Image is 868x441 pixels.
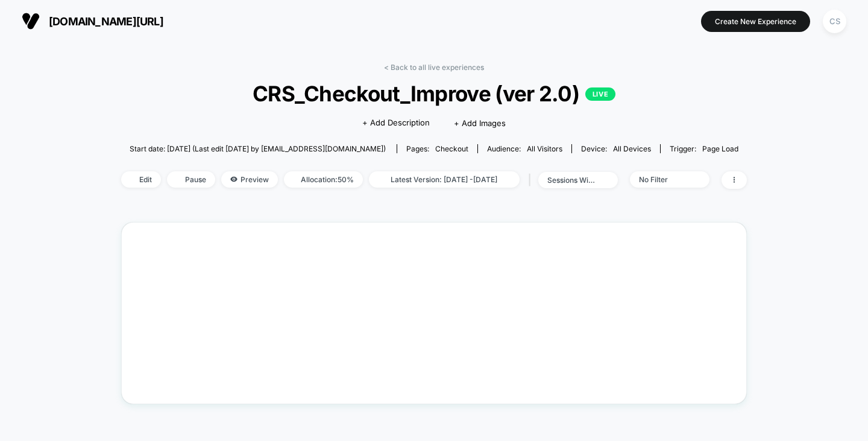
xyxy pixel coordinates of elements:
span: All Visitors [527,144,562,153]
span: + Add Description [362,117,430,129]
div: No Filter [639,175,687,184]
button: Create New Experience [701,11,810,32]
span: CRS_Checkout_Improve (ver 2.0) [153,81,715,106]
span: [DOMAIN_NAME][URL] [49,15,163,28]
img: Visually logo [22,12,40,30]
div: CS [823,10,846,33]
div: Pages: [406,144,468,153]
span: Pause [167,171,215,188]
span: Preview [221,171,278,188]
span: Start date: [DATE] (Last edit [DATE] by [EMAIL_ADDRESS][DOMAIN_NAME]) [130,144,386,153]
div: Trigger: [670,144,738,153]
button: [DOMAIN_NAME][URL] [18,11,167,31]
span: Edit [121,171,161,188]
span: Allocation: 50% [284,171,363,188]
span: all devices [613,144,651,153]
span: Latest Version: [DATE] - [DATE] [369,171,520,188]
a: < Back to all live experiences [384,63,484,72]
div: sessions with impression [547,176,596,185]
span: + Add Images [454,118,506,128]
button: CS [819,9,850,34]
span: | [526,171,538,189]
span: Device: [571,144,660,153]
p: LIVE [585,87,615,101]
span: checkout [435,144,468,153]
span: Page Load [702,144,738,153]
div: Audience: [487,144,562,153]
